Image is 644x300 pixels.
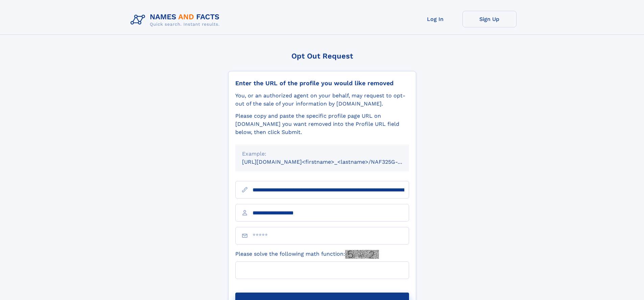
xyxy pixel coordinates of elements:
[228,52,416,60] div: Opt Out Request
[235,112,409,136] div: Please copy and paste the specific profile page URL on [DOMAIN_NAME] you want removed into the Pr...
[235,250,379,259] label: Please solve the following math function:
[242,150,402,158] div: Example:
[242,159,422,165] small: [URL][DOMAIN_NAME]<firstname>_<lastname>/NAF325G-xxxxxxxx
[462,11,517,27] a: Sign Up
[235,79,409,87] div: Enter the URL of the profile you would like removed
[128,11,225,29] img: Logo Names and Facts
[235,92,409,108] div: You, or an authorized agent on your behalf, may request to opt-out of the sale of your informatio...
[408,11,462,27] a: Log In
